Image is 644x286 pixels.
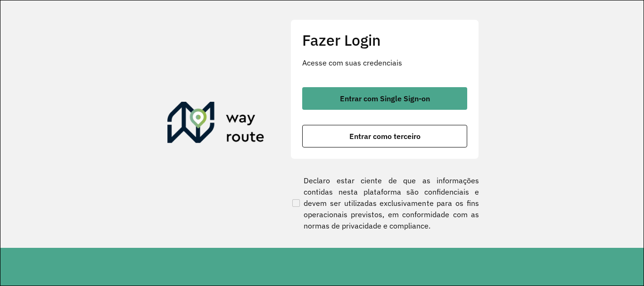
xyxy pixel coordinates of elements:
label: Declaro estar ciente de que as informações contidas nesta plataforma são confidenciais e devem se... [290,175,479,231]
span: Entrar com Single Sign-on [340,95,430,102]
span: Entrar como terceiro [349,132,421,140]
button: button [302,87,467,110]
p: Acesse com suas credenciais [302,57,467,68]
h2: Fazer Login [302,31,467,49]
img: Roteirizador AmbevTech [167,102,264,147]
button: button [302,125,467,147]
